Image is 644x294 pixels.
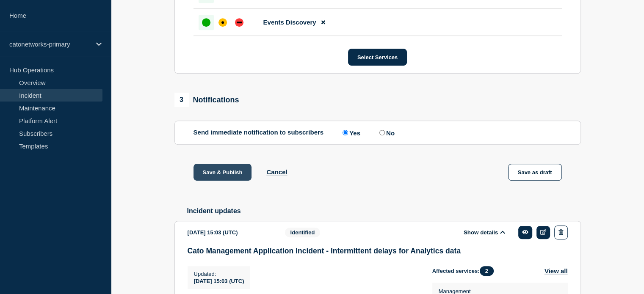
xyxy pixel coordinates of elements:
span: Events Discovery [263,19,316,26]
div: [DATE] 15:03 (UTC) [188,225,272,239]
span: [DATE] 15:03 (UTC) [194,278,244,284]
button: Save & Publish [193,164,252,181]
span: Identified [285,228,321,237]
button: View all [544,266,568,276]
span: 3 [174,93,189,107]
h3: Cato Management Application Incident - Intermittent delays for Analytics data [188,247,568,256]
button: Show details [461,229,508,236]
input: No [379,130,385,135]
label: No [377,129,395,137]
div: Notifications [174,93,239,107]
button: Save as draft [508,164,562,181]
h2: Incident updates [187,207,581,215]
input: Yes [343,130,348,135]
div: affected [218,18,227,27]
span: 2 [480,266,494,276]
div: Send immediate notification to subscribers [193,129,562,137]
label: Yes [340,129,360,137]
div: up [202,18,210,27]
button: Select Services [348,49,407,66]
p: Updated : [194,271,244,277]
button: Cancel [266,168,287,176]
span: Affected services: [432,266,498,276]
p: Send immediate notification to subscribers [193,129,324,137]
p: catonetworks-primary [9,41,91,48]
div: down [235,18,243,27]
